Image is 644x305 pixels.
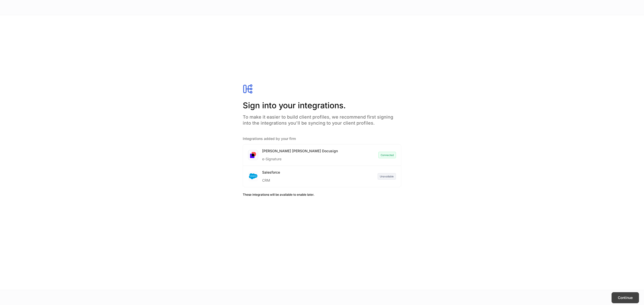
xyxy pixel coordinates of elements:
div: e-Signature [262,154,338,162]
h5: Integrations added by your firm [243,136,401,141]
h4: To make it easier to build client profiles, we recommend first signing into the integrations you'... [243,111,401,126]
button: Continue [612,292,639,303]
h2: Sign into your integrations. [243,100,401,111]
div: Salesforce [262,170,280,175]
h6: These integrations will be available to enable later. [243,192,401,197]
div: Connected [378,152,396,158]
div: CRM [262,175,280,183]
div: Continue [618,295,633,300]
div: Unavailable [378,173,396,180]
div: [PERSON_NAME] [PERSON_NAME] Docusign [262,148,338,154]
